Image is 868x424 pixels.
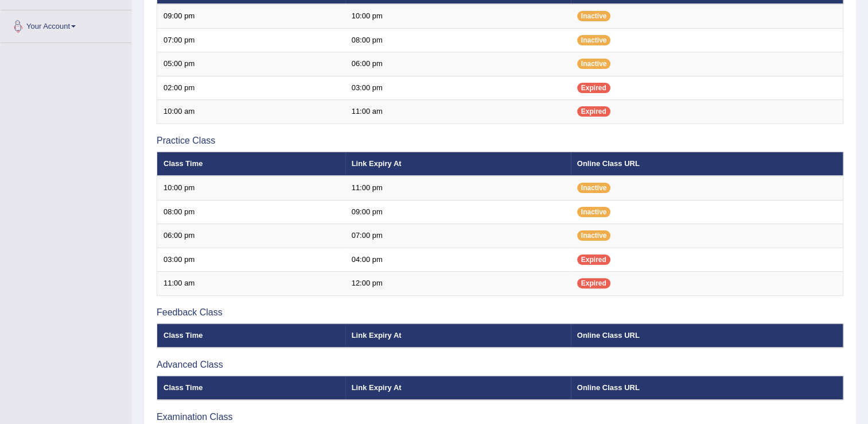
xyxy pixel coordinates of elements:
[157,4,345,28] td: 09:00 pm
[345,272,571,296] td: 12:00 pm
[577,59,611,69] span: Inactive
[345,323,571,348] th: Link Expiry At
[157,307,843,318] h3: Feedback Class
[157,360,843,370] h3: Advanced Class
[571,376,843,400] th: Online Class URL
[345,176,571,200] td: 11:00 pm
[157,100,345,124] td: 10:00 am
[577,83,610,93] span: Expired
[571,152,843,176] th: Online Class URL
[577,106,610,117] span: Expired
[577,207,611,217] span: Inactive
[157,248,345,272] td: 03:00 pm
[577,35,611,45] span: Inactive
[157,176,345,200] td: 10:00 pm
[571,323,843,348] th: Online Class URL
[157,272,345,296] td: 11:00 am
[345,4,571,28] td: 10:00 pm
[345,100,571,124] td: 11:00 am
[157,200,345,224] td: 08:00 pm
[577,255,610,265] span: Expired
[345,28,571,52] td: 08:00 pm
[157,224,345,248] td: 06:00 pm
[577,230,611,241] span: Inactive
[577,183,611,193] span: Inactive
[1,10,131,39] a: Your Account
[157,136,843,146] h3: Practice Class
[157,412,843,422] h3: Examination Class
[345,200,571,224] td: 09:00 pm
[345,248,571,272] td: 04:00 pm
[157,52,345,76] td: 05:00 pm
[345,76,571,100] td: 03:00 pm
[345,152,571,176] th: Link Expiry At
[345,224,571,248] td: 07:00 pm
[157,323,345,348] th: Class Time
[345,376,571,400] th: Link Expiry At
[157,28,345,52] td: 07:00 pm
[157,152,345,176] th: Class Time
[577,278,610,288] span: Expired
[345,52,571,76] td: 06:00 pm
[157,76,345,100] td: 02:00 pm
[157,376,345,400] th: Class Time
[577,11,611,21] span: Inactive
